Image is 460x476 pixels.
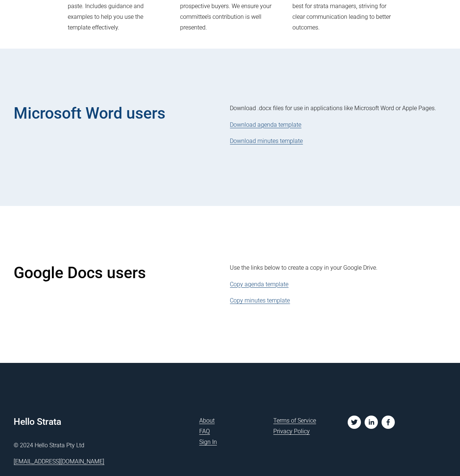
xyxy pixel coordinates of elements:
[365,416,378,429] a: linkedin-unauth
[348,416,361,429] a: twitter-unauth
[199,426,210,437] a: FAQ
[230,297,290,304] a: Copy minutes template
[273,416,316,426] a: Terms of Service
[230,263,446,273] p: Use the links below to create a copy in your Google Drive.
[230,281,288,288] a: Copy agenda template
[14,456,104,467] a: [EMAIL_ADDRESS][DOMAIN_NAME]
[14,263,194,283] h2: Google Docs users
[230,137,303,144] a: Download minutes template
[199,416,215,426] a: About
[273,426,310,437] a: Privacy Policy
[199,437,217,448] a: Sign In
[230,121,301,128] a: Download agenda template
[14,440,186,451] p: © 2024 Hello Strata Pty Ltd
[14,416,186,428] h4: Hello Strata
[230,103,446,114] p: Download .docx files for use in applications like Microsoft Word or Apple Pages.
[14,103,194,124] h2: Microsoft Word users
[382,416,395,429] a: facebook-unauth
